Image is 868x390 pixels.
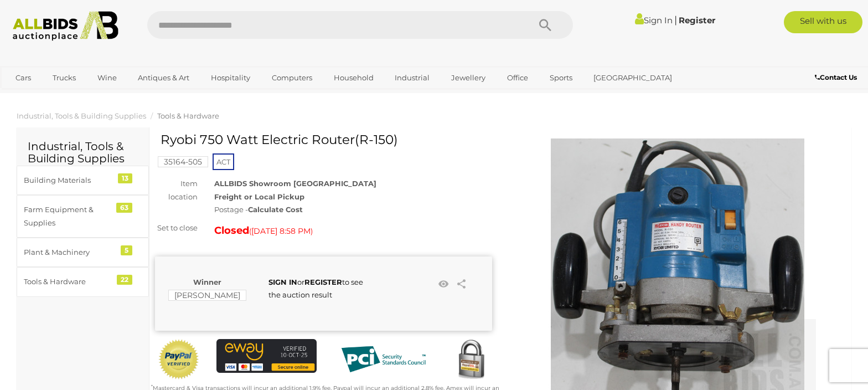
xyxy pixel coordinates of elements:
a: Jewellery [444,69,493,87]
mark: 35164-505 [158,156,208,167]
strong: Freight or Local Pickup [214,192,304,201]
a: Trucks [45,69,83,87]
strong: ALLBIDS Showroom [GEOGRAPHIC_DATA] [214,179,376,188]
img: Official PayPal Seal [158,339,200,379]
a: 35164-505 [158,157,208,166]
div: Tools & Hardware [24,275,115,288]
div: Item location [147,177,206,203]
a: Industrial, Tools & Building Supplies [17,111,146,120]
a: Contact Us [815,71,860,84]
a: Antiques & Art [131,69,197,87]
a: Farm Equipment & Supplies 63 [17,195,149,238]
div: 13 [118,173,132,183]
a: Sign In [635,15,673,25]
a: Computers [265,69,319,87]
b: Contact Us [815,73,857,81]
span: ACT [213,153,234,170]
img: Secured by Rapid SSL [450,339,492,381]
a: [GEOGRAPHIC_DATA] [586,69,679,87]
img: PCI DSS compliant [333,339,433,379]
li: Watch this item [435,276,452,292]
a: REGISTER [304,278,342,286]
div: Building Materials [24,174,115,187]
a: Tools & Hardware [157,111,219,120]
div: Postage - [214,203,493,216]
a: Household [327,69,381,87]
button: Search [518,11,573,39]
a: Office [500,69,535,87]
a: SIGN IN [268,278,297,286]
a: Building Materials 13 [17,166,149,195]
span: ( ) [249,227,313,235]
div: Plant & Machinery [24,246,115,259]
strong: Calculate Cost [248,205,303,214]
span: [DATE] 8:58 PM [251,226,311,236]
a: Tools & Hardware 22 [17,267,149,296]
span: | [674,14,677,26]
div: Set to close [147,222,206,234]
div: 5 [121,245,132,255]
div: 22 [117,275,132,285]
mark: [PERSON_NAME] [168,290,246,301]
h1: Ryobi 750 Watt Electric Router(R-150) [161,133,489,147]
img: Allbids.com.au [7,11,125,41]
a: Sell with us [784,11,862,33]
a: Wine [90,69,124,87]
div: Farm Equipment & Supplies [24,203,115,229]
a: Register [679,15,715,25]
div: 63 [116,203,132,213]
a: Sports [542,69,580,87]
b: Winner [193,278,221,286]
a: Cars [8,69,38,87]
h2: Industrial, Tools & Building Supplies [28,140,138,165]
a: Plant & Machinery 5 [17,238,149,267]
strong: Closed [214,224,249,237]
span: or to see the auction result [268,278,363,299]
a: Industrial [387,69,437,87]
img: eWAY Payment Gateway [216,339,317,372]
a: Hospitality [204,69,257,87]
